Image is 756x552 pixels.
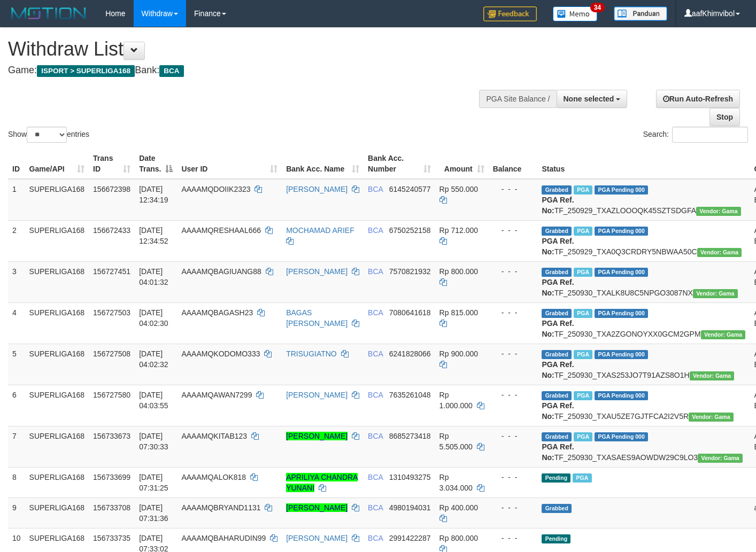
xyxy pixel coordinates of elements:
[542,473,570,483] span: Pending
[389,473,431,481] span: Copy 1310493275 to clipboard
[537,261,750,302] td: TF_250930_TXALK8U8C5NPGO3087NX
[139,226,168,245] span: [DATE] 12:34:52
[139,349,168,369] span: [DATE] 04:02:32
[139,473,168,492] span: [DATE] 07:31:25
[368,185,383,193] span: BCA
[574,185,592,195] span: Marked by aafsoycanthlai
[139,391,168,410] span: [DATE] 04:03:55
[435,149,489,179] th: Amount: activate to sort column ascending
[8,65,493,76] h4: Game: Bank:
[439,267,478,276] span: Rp 800.000
[93,185,130,193] span: 156672398
[135,149,177,179] th: Date Trans.: activate to sort column descending
[25,179,89,221] td: SUPERLIGA168
[368,391,383,399] span: BCA
[93,267,130,276] span: 156727451
[483,6,537,21] img: Feedback.jpg
[493,390,534,400] div: - - -
[368,349,383,358] span: BCA
[542,237,574,256] b: PGA Ref. No:
[693,289,738,298] span: Vendor URL: https://trx31.1velocity.biz
[286,503,348,512] a: [PERSON_NAME]
[27,127,67,143] select: Showentries
[368,503,383,512] span: BCA
[696,207,741,216] span: Vendor URL: https://trx31.1velocity.biz
[93,432,130,440] span: 156733673
[689,413,734,422] span: Vendor URL: https://trx31.1velocity.biz
[139,185,168,204] span: [DATE] 12:34:19
[181,432,247,440] span: AAAAMQKITAB123
[439,534,478,542] span: Rp 800.000
[139,503,168,523] span: [DATE] 07:31:36
[542,309,572,318] span: Grabbed
[537,426,750,467] td: TF_250930_TXASAES9AOWDW29C9LO3
[537,149,750,179] th: Status
[542,391,572,400] span: Grabbed
[8,426,25,467] td: 7
[139,432,168,451] span: [DATE] 07:30:33
[368,432,383,440] span: BCA
[181,185,250,193] span: AAAAMQDOIIK2323
[389,267,431,276] span: Copy 7570821932 to clipboard
[93,349,130,358] span: 156727508
[542,196,574,215] b: PGA Ref. No:
[25,497,89,528] td: SUPERLIGA168
[286,473,358,492] a: APRILIYA CHANDRA YUNANI
[8,302,25,344] td: 4
[595,309,648,318] span: PGA Pending
[595,185,648,195] span: PGA Pending
[181,226,261,235] span: AAAAMQRESHAAL666
[542,319,574,338] b: PGA Ref. No:
[8,179,25,221] td: 1
[389,534,431,542] span: Copy 2991422287 to clipboard
[389,503,431,512] span: Copy 4980194031 to clipboard
[368,226,383,235] span: BCA
[368,473,383,481] span: BCA
[181,534,266,542] span: AAAAMQBAHARUDIN99
[286,185,348,193] a: [PERSON_NAME]
[542,185,572,195] span: Grabbed
[181,503,260,512] span: AAAAMQBRYAND1131
[282,149,364,179] th: Bank Acc. Name: activate to sort column ascending
[537,179,750,221] td: TF_250929_TXAZLOOOQK45SZTSDGFA
[389,185,431,193] span: Copy 6145240577 to clipboard
[614,6,667,21] img: panduan.png
[493,502,534,513] div: - - -
[25,426,89,467] td: SUPERLIGA168
[493,307,534,318] div: - - -
[93,226,130,235] span: 156672433
[8,497,25,528] td: 9
[181,349,260,358] span: AAAAMQKODOMO333
[701,330,746,339] span: Vendor URL: https://trx31.1velocity.biz
[542,360,574,379] b: PGA Ref. No:
[479,90,556,108] div: PGA Site Balance /
[595,227,648,236] span: PGA Pending
[439,185,478,193] span: Rp 550.000
[389,349,431,358] span: Copy 6241828066 to clipboard
[542,442,574,462] b: PGA Ref. No:
[25,149,89,179] th: Game/API: activate to sort column ascending
[537,302,750,344] td: TF_250930_TXA2ZGONOYXX0GCM2GPM
[595,268,648,277] span: PGA Pending
[93,534,130,542] span: 156733735
[8,344,25,385] td: 5
[698,454,743,463] span: Vendor URL: https://trx31.1velocity.biz
[286,391,348,399] a: [PERSON_NAME]
[542,278,574,297] b: PGA Ref. No:
[139,267,168,286] span: [DATE] 04:01:32
[93,308,130,317] span: 156727503
[557,90,628,108] button: None selected
[595,391,648,400] span: PGA Pending
[493,533,534,543] div: - - -
[93,473,130,481] span: 156733699
[389,226,431,235] span: Copy 6750252158 to clipboard
[439,391,473,410] span: Rp 1.000.000
[181,391,252,399] span: AAAAMQAWAN7299
[574,268,592,277] span: Marked by aafchoeunmanni
[389,308,431,317] span: Copy 7080641618 to clipboard
[595,350,648,359] span: PGA Pending
[439,226,478,235] span: Rp 712.000
[493,184,534,195] div: - - -
[139,308,168,328] span: [DATE] 04:02:30
[537,344,750,385] td: TF_250930_TXAS253JO7T91AZS8O1H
